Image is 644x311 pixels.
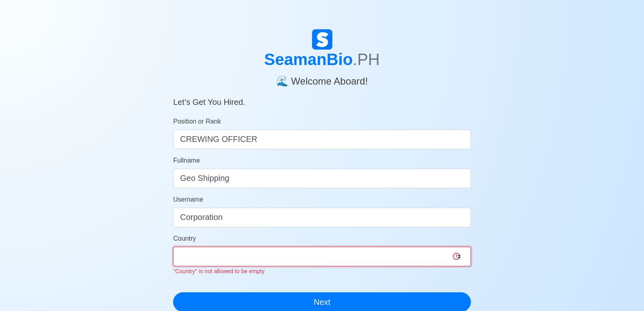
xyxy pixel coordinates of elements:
small: "Country" is not allowed to be empty [173,268,265,274]
span: Username [173,196,203,203]
h4: 🌊 Welcome Aboard! [173,69,471,87]
img: Logo [312,29,332,50]
h5: Let’s Get You Hired. [173,87,471,107]
input: Your Fullname [173,169,471,188]
h1: SeamanBio [173,50,471,69]
input: ex. 2nd Officer w/Master License [173,130,471,149]
input: Ex. donaldcris [173,208,471,227]
label: Country [173,234,196,244]
span: .PH [353,50,380,68]
span: Position or Rank [173,118,221,125]
span: Fullname [173,157,200,164]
